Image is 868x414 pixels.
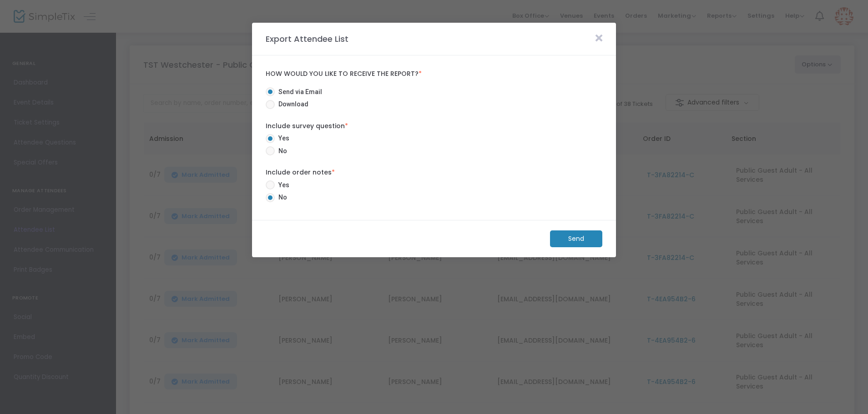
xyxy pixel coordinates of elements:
span: No [275,193,287,202]
m-panel-header: Export Attendee List [252,23,616,55]
label: Include order notes [266,168,602,177]
m-panel-title: Export Attendee List [261,33,353,45]
label: How would you like to receive the report? [266,70,602,78]
span: Yes [275,134,289,143]
span: Yes [275,180,289,190]
span: No [275,146,287,156]
m-button: Send [550,230,602,247]
span: Send via Email [275,87,322,97]
span: Download [275,100,308,109]
label: Include survey question [266,121,602,131]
